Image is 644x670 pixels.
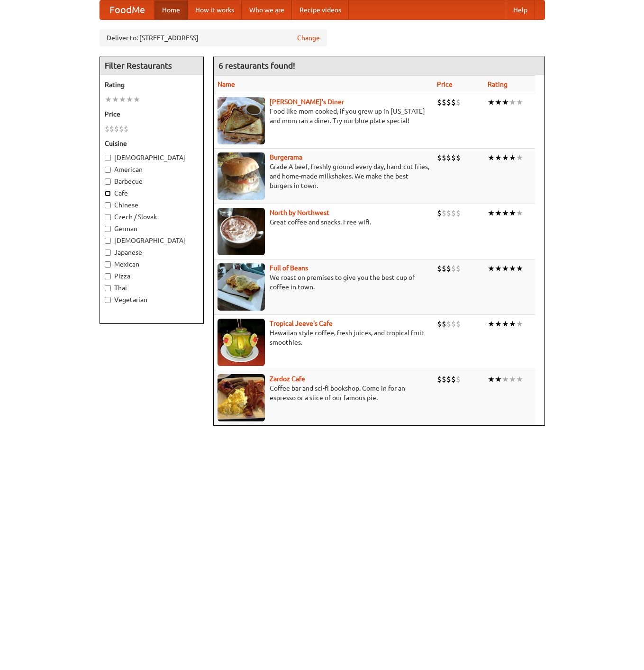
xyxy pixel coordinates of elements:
[437,263,442,274] li: $
[451,263,456,274] li: $
[509,97,516,107] li: ★
[516,263,523,274] li: ★
[109,124,114,134] li: $
[105,238,111,244] input: [DEMOGRAPHIC_DATA]
[270,209,329,216] a: North by Northwest
[105,200,199,210] label: Chinese
[456,263,461,274] li: $
[456,319,461,329] li: $
[105,261,111,268] input: Mexican
[105,179,111,185] input: Barbecue
[456,152,461,163] li: $
[451,152,456,163] li: $
[488,80,508,88] a: Rating
[488,319,495,329] li: ★
[502,97,509,107] li: ★
[509,152,516,163] li: ★
[218,217,429,227] p: Great coffee and snacks. Free wifi.
[488,208,495,218] li: ★
[495,97,502,107] li: ★
[437,208,442,218] li: $
[502,208,509,218] li: ★
[456,97,461,107] li: $
[270,264,308,272] b: Full of Beans
[218,61,295,70] ng-pluralize: 6 restaurants found!
[516,319,523,329] li: ★
[105,80,199,89] h5: Rating
[488,152,495,163] li: ★
[509,208,516,218] li: ★
[456,374,461,384] li: $
[105,153,199,162] label: [DEMOGRAPHIC_DATA]
[502,319,509,329] li: ★
[270,98,344,106] a: [PERSON_NAME]'s Diner
[105,295,199,304] label: Vegetarian
[105,250,111,256] input: Japanese
[446,319,451,329] li: $
[126,94,133,105] li: ★
[218,273,429,292] p: We roast on premises to give you the best cup of coffee in town.
[516,152,523,163] li: ★
[495,374,502,384] li: ★
[100,29,327,46] div: Deliver to: [STREET_ADDRESS]
[488,97,495,107] li: ★
[105,283,199,293] label: Thai
[218,384,429,402] p: Coffee bar and sci-fi bookshop. Come in for an espresso or a slice of our famous pie.
[105,248,199,257] label: Japanese
[442,208,446,218] li: $
[270,375,305,383] b: Zardoz Cafe
[437,80,453,88] a: Price
[437,374,442,384] li: $
[105,155,111,161] input: [DEMOGRAPHIC_DATA]
[105,190,111,197] input: Cafe
[133,94,140,105] li: ★
[270,153,302,161] a: Burgerama
[105,224,199,233] label: German
[105,212,199,222] label: Czech / Slovak
[218,152,265,200] img: burgerama.jpg
[509,374,516,384] li: ★
[105,167,111,173] input: American
[218,328,429,347] p: Hawaiian style coffee, fresh juices, and tropical fruit smoothies.
[105,259,199,269] label: Mexican
[105,214,111,220] input: Czech / Slovak
[451,97,456,107] li: $
[270,320,333,327] a: Tropical Jeeve's Cafe
[297,33,320,43] a: Change
[437,152,442,163] li: $
[154,0,188,19] a: Home
[516,374,523,384] li: ★
[105,109,199,119] h5: Price
[119,94,126,105] li: ★
[218,374,265,421] img: zardoz.jpg
[105,94,112,105] li: ★
[105,285,111,291] input: Thai
[446,374,451,384] li: $
[509,263,516,274] li: ★
[218,162,429,190] p: Grade A beef, freshly ground every day, hand-cut fries, and home-made milkshakes. We make the bes...
[506,0,535,19] a: Help
[446,97,451,107] li: $
[100,56,203,75] h4: Filter Restaurants
[292,0,349,19] a: Recipe videos
[188,0,242,19] a: How it works
[218,97,265,144] img: sallys.jpg
[509,319,516,329] li: ★
[105,226,111,232] input: German
[112,94,119,105] li: ★
[488,263,495,274] li: ★
[442,263,446,274] li: $
[437,319,442,329] li: $
[495,319,502,329] li: ★
[105,273,111,279] input: Pizza
[105,165,199,174] label: American
[488,374,495,384] li: ★
[124,124,128,134] li: $
[442,152,446,163] li: $
[105,297,111,303] input: Vegetarian
[105,236,199,245] label: [DEMOGRAPHIC_DATA]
